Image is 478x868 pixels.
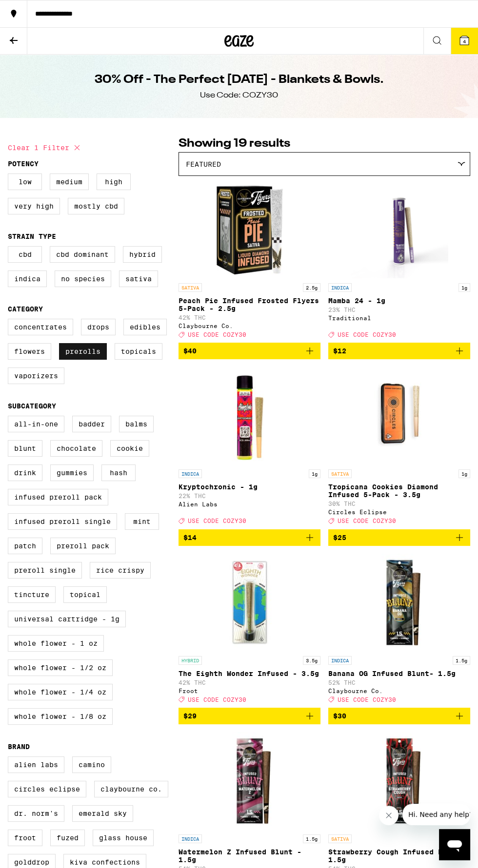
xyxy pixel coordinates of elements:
button: Add to bag [328,529,470,546]
span: Hi. Need any help? [6,7,70,15]
img: Froot - The Eighth Wonder Infused - 3.5g [201,554,299,651]
div: Claybourne Co. [179,323,320,329]
label: Indica [8,270,47,287]
button: Add to bag [179,343,320,359]
label: Chocolate [50,440,102,457]
a: Open page for Mamba 24 - 1g from Traditional [328,181,470,343]
p: Peach Pie Infused Frosted Flyers 5-Pack - 2.5g [179,297,320,312]
p: Tropicana Cookies Diamond Infused 5-Pack - 3.5g [328,483,470,499]
label: Emerald Sky [72,805,133,822]
legend: Subcategory [8,402,56,410]
label: Drink [8,464,42,481]
label: Glass House [93,829,154,846]
span: USE CODE COZY30 [188,696,246,703]
iframe: Close message [379,806,398,825]
button: Add to bag [328,343,470,359]
a: Open page for Peach Pie Infused Frosted Flyers 5-Pack - 2.5g from Claybourne Co. [179,181,320,343]
label: Whole Flower - 1/2 oz [8,659,113,676]
span: $25 [333,534,346,541]
p: 1g [458,283,470,292]
div: Alien Labs [179,501,320,507]
p: Showing 19 results [179,135,470,152]
span: USE CODE COZY30 [338,696,396,703]
label: Mint [125,513,159,530]
label: All-In-One [8,416,64,432]
label: Topical [63,586,107,603]
legend: Strain Type [8,232,56,240]
label: Sativa [119,270,158,287]
label: Alien Labs [8,756,64,773]
span: $14 [183,534,197,541]
p: 22% THC [179,493,320,499]
label: Rice Crispy [90,562,151,579]
p: SATIVA [328,834,352,843]
a: Open page for Banana OG Infused Blunt- 1.5g from Claybourne Co. [328,554,470,708]
img: Claybourne Co. - Peach Pie Infused Frosted Flyers 5-Pack - 2.5g [201,181,299,278]
label: Universal Cartridge - 1g [8,611,126,627]
span: USE CODE COZY30 [338,331,396,338]
label: Medium [50,174,89,190]
p: 2.5g [303,283,320,292]
label: Camino [72,756,111,773]
p: 30% THC [328,501,470,507]
label: CBD [8,246,42,263]
div: Use Code: COZY30 [200,90,278,101]
label: Whole Flower - 1 oz [8,635,104,652]
label: Preroll Single [8,562,82,579]
label: Patch [8,538,42,554]
p: The Eighth Wonder Infused - 3.5g [179,670,320,677]
img: Circles Eclipse - Tropicana Cookies Diamond Infused 5-Pack - 3.5g [351,367,448,464]
p: INDICA [179,469,202,478]
button: Clear 1 filter [8,135,83,160]
button: Add to bag [328,708,470,724]
span: $30 [333,712,346,720]
div: Traditional [328,315,470,321]
span: 4 [463,39,466,44]
label: Topicals [115,343,162,360]
p: INDICA [179,834,202,843]
p: 23% THC [328,307,470,313]
a: Open page for Kryptochronic - 1g from Alien Labs [179,367,320,529]
label: Claybourne Co. [94,781,168,797]
iframe: Message from company [402,804,470,825]
img: Alien Labs - Kryptochronic - 1g [201,367,299,464]
label: Hash [101,464,136,481]
p: Mamba 24 - 1g [328,297,470,305]
span: $29 [183,712,197,720]
label: Blunt [8,440,42,457]
div: Circles Eclipse [328,509,470,515]
label: Vaporizers [8,367,64,384]
label: Concentrates [8,319,73,335]
span: Featured [186,160,221,168]
div: Claybourne Co. [328,688,470,694]
p: Kryptochronic - 1g [179,483,320,491]
label: Froot [8,829,42,846]
label: CBD Dominant [50,246,115,263]
p: 52% THC [328,679,470,686]
label: Preroll Pack [50,538,116,554]
p: Watermelon Z Infused Blunt - 1.5g [179,848,320,864]
p: Banana OG Infused Blunt- 1.5g [328,670,470,677]
div: Froot [179,688,320,694]
span: USE CODE COZY30 [188,518,246,524]
p: 1.5g [303,834,320,843]
button: Add to bag [179,529,320,546]
p: 1g [458,469,470,478]
a: Open page for Tropicana Cookies Diamond Infused 5-Pack - 3.5g from Circles Eclipse [328,367,470,529]
p: 42% THC [179,314,320,321]
label: Tincture [8,586,56,603]
label: Whole Flower - 1/4 oz [8,684,113,700]
label: No Species [55,270,111,287]
legend: Brand [8,743,30,751]
p: INDICA [328,283,352,292]
span: $40 [183,347,197,355]
label: Hybrid [123,246,162,263]
button: Add to bag [179,708,320,724]
p: 1.5g [453,656,470,665]
label: Flowers [8,343,51,360]
button: 4 [451,28,478,54]
label: Edibles [123,319,167,335]
label: Very High [8,198,60,214]
h1: 30% Off - The Perfect [DATE] - Blankets & Bowls. [95,72,384,88]
p: SATIVA [179,283,202,292]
